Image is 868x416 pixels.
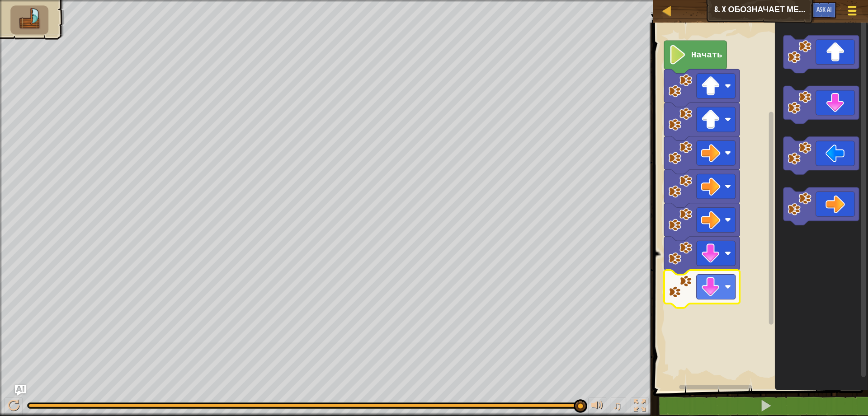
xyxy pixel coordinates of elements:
[631,397,649,416] button: Переключить полноэкранный режим
[840,1,864,23] button: Показать меню игры
[588,397,606,416] button: Регулировать громкость
[10,5,48,34] li: Иди к кресту
[816,5,832,14] span: Ask AI
[15,385,26,396] button: Ask AI
[651,18,868,391] div: Рабочая область Blockly
[611,397,626,416] button: ♫
[613,399,622,412] span: ♫
[812,2,836,19] button: Ask AI
[691,50,722,60] text: Начать
[5,397,23,416] button: Ctrl + P: Play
